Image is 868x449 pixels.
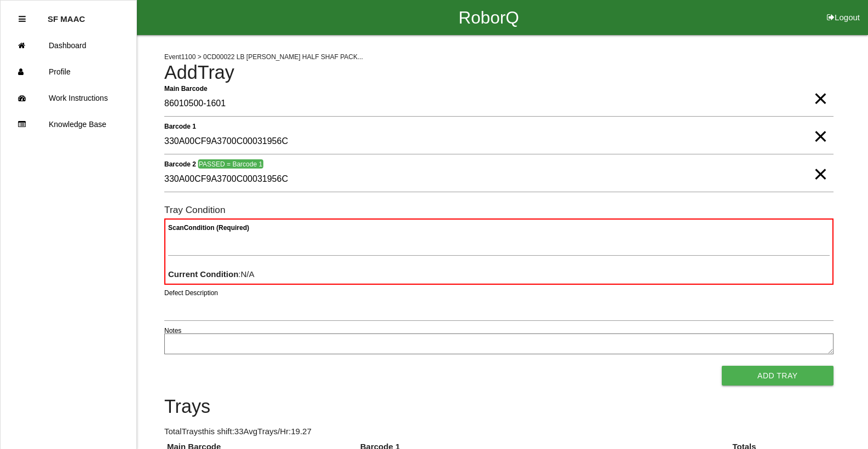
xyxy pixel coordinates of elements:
[164,288,218,298] label: Defect Description
[1,85,136,111] a: Work Instructions
[164,53,363,61] span: Event 1100 > 0CD00022 LB [PERSON_NAME] HALF SHAF PACK...
[813,114,827,136] span: Clear Input
[168,269,255,279] span: : N/A
[48,6,85,24] p: SF MAAC
[168,224,249,232] b: Scan Condition (Required)
[19,6,26,32] div: Close
[813,77,827,99] span: Clear Input
[1,59,136,85] a: Profile
[164,396,833,417] h4: Trays
[164,91,833,117] input: Required
[1,111,136,137] a: Knowledge Base
[164,84,208,92] b: Main Barcode
[164,160,196,168] b: Barcode 2
[164,425,833,438] p: Total Trays this shift: 33 Avg Trays /Hr: 19.27
[722,366,833,385] button: Add Tray
[198,159,263,169] span: PASSED = Barcode 1
[164,205,833,215] h6: Tray Condition
[164,122,196,130] b: Barcode 1
[813,152,827,174] span: Clear Input
[164,326,181,336] label: Notes
[1,32,136,59] a: Dashboard
[168,269,238,279] b: Current Condition
[164,62,833,83] h4: Add Tray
